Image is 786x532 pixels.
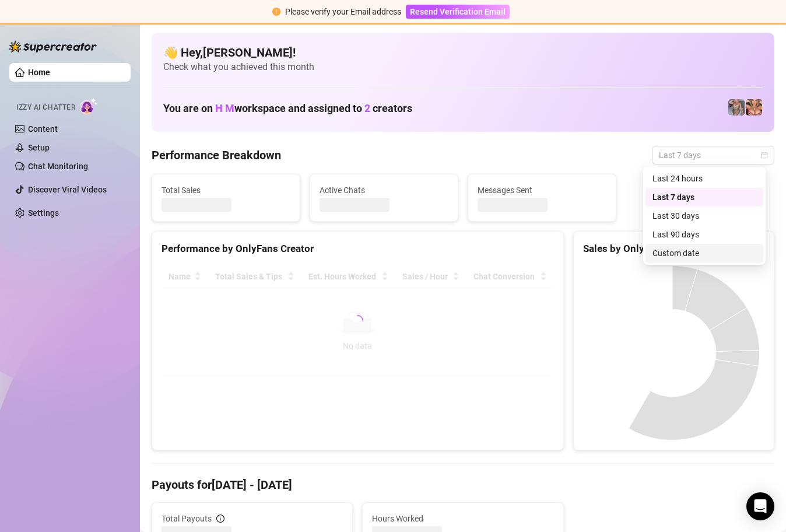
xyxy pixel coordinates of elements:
span: H M [215,102,234,114]
span: 2 [364,102,370,114]
a: Chat Monitoring [28,162,88,171]
h4: Payouts for [DATE] - [DATE] [152,477,774,493]
div: Sales by OnlyFans Creator [583,241,764,257]
h1: You are on workspace and assigned to creators [163,102,412,115]
span: Total Payouts [162,512,212,525]
div: Custom date [645,244,763,262]
div: Custom date [652,247,756,260]
span: Active Chats [320,184,448,197]
div: Last 7 days [652,191,756,204]
span: Messages Sent [478,184,606,197]
span: Hours Worked [372,512,553,525]
div: Last 30 days [652,209,756,222]
img: pennylondonvip [728,99,745,116]
div: Open Intercom Messenger [746,492,774,520]
span: Total Sales [162,184,290,197]
img: logo-BBDzfeDw.svg [9,41,97,52]
span: Last 7 days [659,146,767,164]
a: Settings [28,208,59,218]
div: Please verify your Email address [285,5,401,18]
a: Discover Viral Videos [28,185,107,194]
span: loading [351,314,364,327]
div: Last 90 days [652,228,756,241]
img: AI Chatter [80,97,98,114]
div: Performance by OnlyFans Creator [162,241,554,257]
div: Last 24 hours [652,172,756,185]
span: info-circle [216,514,224,523]
img: pennylondon [746,99,762,116]
div: Last 24 hours [645,169,763,188]
h4: Performance Breakdown [152,147,281,163]
h4: 👋 Hey, [PERSON_NAME] ! [163,44,763,61]
span: calendar [761,152,768,159]
span: Check what you achieved this month [163,61,763,73]
span: Resend Verification Email [410,7,506,16]
div: Last 30 days [645,206,763,225]
a: Content [28,124,58,134]
a: Setup [28,143,50,152]
button: Resend Verification Email [406,5,510,19]
div: Last 7 days [645,188,763,206]
a: Home [28,68,50,77]
span: Izzy AI Chatter [16,102,75,113]
span: exclamation-circle [272,8,280,16]
div: Last 90 days [645,225,763,244]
